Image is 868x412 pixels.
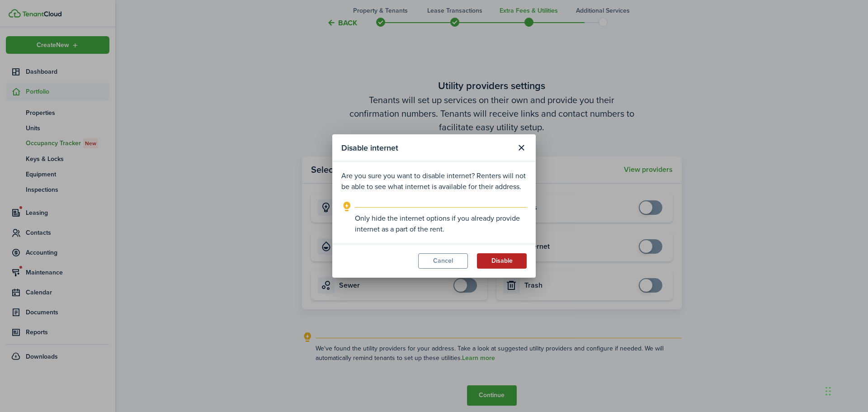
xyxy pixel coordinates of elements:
i: outline [341,201,353,212]
explanation-description: Only hide the internet options if you already provide internet as a part of the rent. [355,213,527,235]
div: Drag [826,378,831,405]
iframe: Chat Widget [717,314,868,412]
p: Are you sure you want to disable internet? Renters will not be able to see what internet is avail... [341,170,527,192]
button: Close modal [514,140,529,156]
modal-title: Disable internet [341,139,511,156]
button: Disable [477,253,527,269]
button: Cancel [418,253,468,269]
